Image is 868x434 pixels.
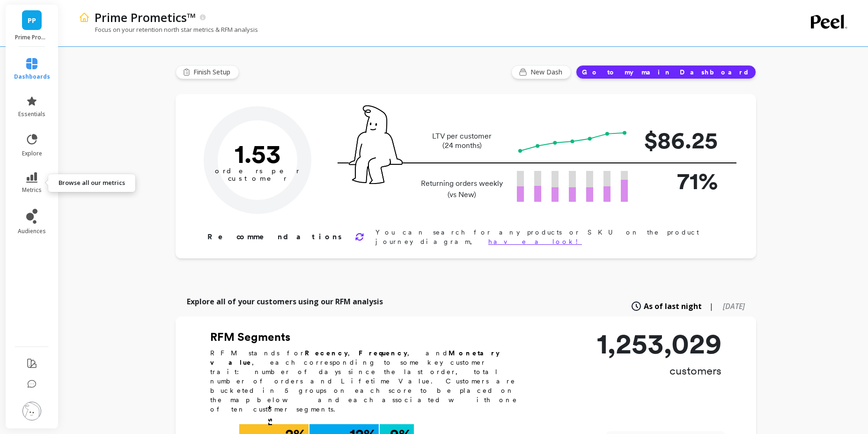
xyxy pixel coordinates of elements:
[18,228,46,235] span: audiences
[418,132,506,150] p: LTV per customer (24 months)
[709,301,714,312] span: |
[28,15,36,26] span: PP
[643,163,718,199] p: 71%
[95,9,196,25] p: Prime Prometics™
[22,186,42,194] span: metrics
[176,65,239,79] button: Finish Setup
[22,402,41,420] img: profile picture
[193,67,233,77] span: Finish Setup
[79,12,90,23] img: header icon
[359,349,407,357] b: Frequency
[79,25,258,34] p: Focus on your retention north star metrics & RFM analysis
[576,65,756,79] button: Go to my main Dashboard
[210,330,529,345] h2: RFM Segments
[349,105,403,184] img: pal seatted on line
[511,65,571,79] button: New Dash
[418,178,506,200] p: Returning orders weekly (vs New)
[15,34,49,41] p: Prime Prometics™
[207,231,344,243] p: Recommendations
[530,67,565,77] span: New Dash
[488,238,582,245] a: have a look!
[14,73,50,81] span: dashboards
[18,110,45,118] span: essentials
[305,349,348,357] b: Recency
[215,167,300,175] tspan: orders per
[228,174,287,183] tspan: customer
[644,301,702,312] span: As of last night
[643,123,718,158] p: $86.25
[22,150,42,157] span: explore
[597,330,721,358] p: 1,253,029
[187,296,383,307] p: Explore all of your customers using our RFM analysis
[723,301,745,311] span: [DATE]
[235,138,281,169] text: 1.53
[375,228,726,246] p: You can search for any products or SKU on the product journey diagram,
[210,348,529,414] p: RFM stands for , , and , each corresponding to some key customer trait: number of days since the ...
[597,363,721,378] p: customers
